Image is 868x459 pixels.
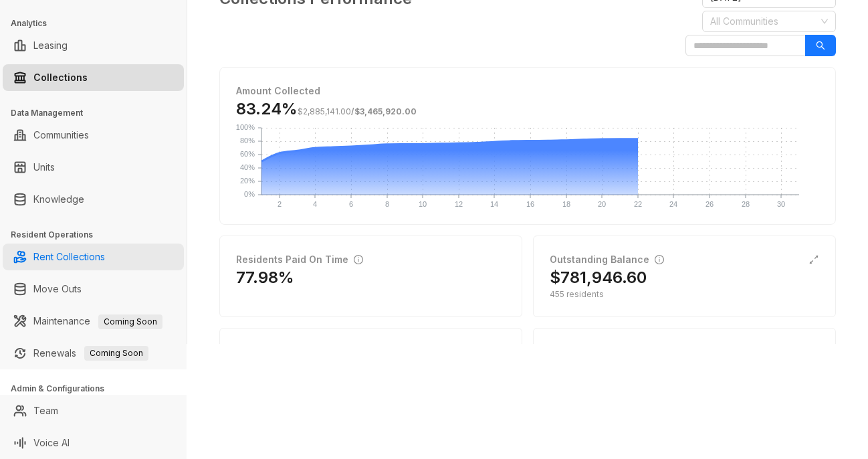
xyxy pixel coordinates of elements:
[11,17,187,29] h3: Analytics
[354,255,363,264] span: info-circle
[244,190,255,198] text: 0%
[98,314,162,329] span: Coming Soon
[3,430,184,456] li: Voice AI
[3,32,184,59] li: Leasing
[634,200,642,208] text: 22
[3,276,184,302] li: Move Outs
[598,200,606,208] text: 20
[236,123,255,131] text: 100%
[3,397,184,424] li: Team
[669,200,677,208] text: 24
[236,267,294,288] h2: 77.98%
[33,430,70,456] a: Voice AI
[240,150,255,158] text: 60%
[490,200,498,208] text: 14
[349,200,353,208] text: 6
[3,186,184,213] li: Knowledge
[777,200,785,208] text: 30
[3,122,184,149] li: Communities
[298,106,417,116] span: /
[236,252,363,267] div: Residents Paid On Time
[33,186,84,213] a: Knowledge
[3,244,184,270] li: Rent Collections
[526,200,534,208] text: 16
[33,397,58,424] a: Team
[11,229,187,241] h3: Resident Operations
[3,308,184,335] li: Maintenance
[240,177,255,185] text: 20%
[33,154,55,181] a: Units
[313,200,317,208] text: 4
[236,98,417,120] h3: 83.24%
[385,200,389,208] text: 8
[419,200,427,208] text: 10
[706,200,714,208] text: 26
[33,276,82,302] a: Move Outs
[11,107,187,119] h3: Data Management
[808,254,819,265] span: expand-alt
[3,154,184,181] li: Units
[655,255,664,264] span: info-circle
[742,200,750,208] text: 28
[550,252,664,267] div: Outstanding Balance
[298,106,351,116] span: $2,885,141.00
[240,136,255,145] text: 80%
[354,106,417,116] span: $3,465,920.00
[33,340,148,367] a: RenewalsComing Soon
[33,32,68,59] a: Leasing
[236,85,320,96] strong: Amount Collected
[11,383,187,395] h3: Admin & Configurations
[33,64,88,91] a: Collections
[550,288,819,300] div: 455 residents
[455,200,463,208] text: 12
[240,163,255,171] text: 40%
[3,340,184,367] li: Renewals
[816,41,825,50] span: search
[562,200,570,208] text: 18
[84,346,148,361] span: Coming Soon
[550,267,647,288] h2: $781,946.60
[278,200,282,208] text: 2
[3,64,184,91] li: Collections
[33,122,89,149] a: Communities
[33,244,105,270] a: Rent Collections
